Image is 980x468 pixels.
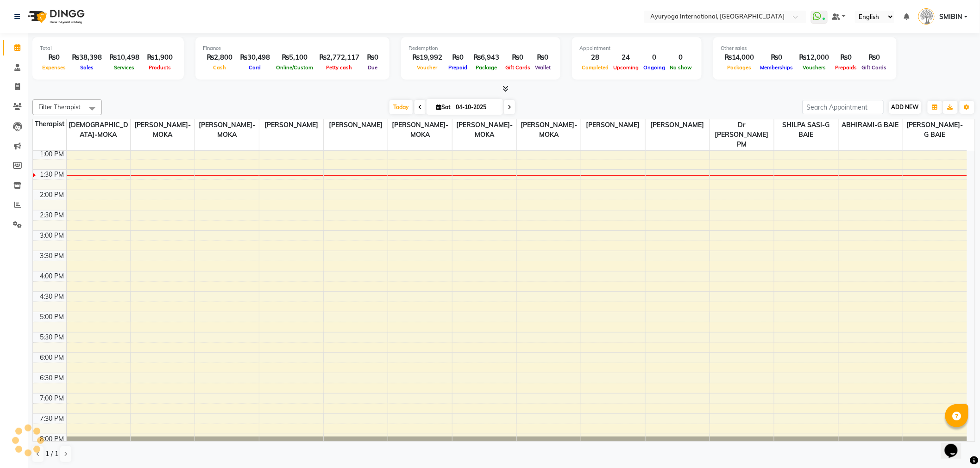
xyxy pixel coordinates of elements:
span: SMIBIN [939,12,962,22]
div: 0 [641,52,667,63]
span: ADD NEW [892,104,919,111]
div: ₨19,992 [408,52,446,63]
span: Upcoming [611,64,641,71]
div: ₨0 [446,52,470,63]
span: Sales [78,64,96,71]
div: 24 [611,52,641,63]
span: Online/Custom [274,64,315,71]
span: Filter Therapist [38,103,81,111]
div: 0 [667,52,694,63]
span: [PERSON_NAME] [581,119,645,131]
div: 4:00 PM [38,271,66,281]
div: 2:00 PM [38,190,66,200]
span: Services [112,64,137,71]
iframe: chat widget [941,431,971,459]
span: Expenses [40,64,68,71]
div: ₨5,100 [274,52,315,63]
div: 1:30 PM [38,170,66,179]
div: 2:30 PM [38,210,66,220]
span: Package [473,64,499,71]
div: ₨0 [860,52,889,63]
span: Card [247,64,264,71]
span: Sat [434,104,453,111]
div: ₨0 [758,52,796,63]
button: ADD NEW [889,101,921,114]
span: [PERSON_NAME]-MOKA [517,119,581,141]
span: Gift Cards [503,64,533,71]
div: ₨2,772,117 [315,52,363,63]
span: ABHIRAMI-G BAIE [839,119,903,131]
div: 1:00 PM [38,149,66,159]
span: Completed [579,64,611,71]
div: Finance [203,44,382,52]
div: 5:30 PM [38,333,66,342]
div: Redemption [408,44,553,52]
span: Dr [PERSON_NAME] PM [710,119,774,150]
div: ₨2,800 [203,52,236,63]
div: ₨0 [363,52,382,63]
div: 3:30 PM [38,251,66,261]
div: Other sales [721,44,889,52]
span: [PERSON_NAME] [324,119,388,131]
span: Packages [725,64,754,71]
span: [PERSON_NAME] [646,119,710,131]
span: Voucher [415,64,440,71]
span: Vouchers [801,64,829,71]
div: 3:00 PM [38,231,66,240]
span: [DEMOGRAPHIC_DATA]-MOKA [67,119,131,141]
span: Today [389,100,413,114]
span: Cash [211,64,228,71]
div: ₨0 [833,52,860,63]
div: ₨0 [40,52,68,63]
span: Products [146,64,173,71]
div: 7:00 PM [38,394,66,403]
div: 8:00 PM [38,434,66,444]
span: [PERSON_NAME] [259,119,323,131]
img: SMIBIN [918,8,935,25]
img: logo [24,4,87,30]
div: 6:00 PM [38,353,66,363]
div: ₨1,900 [143,52,176,63]
div: ₨12,000 [796,52,833,63]
span: Petty cash [324,64,355,71]
span: Prepaids [833,64,860,71]
div: ₨14,000 [721,52,758,63]
span: [PERSON_NAME]-MOKA [388,119,452,141]
span: Memberships [758,64,796,71]
span: SHILPA SASI-G BAIE [774,119,838,141]
div: Therapist [33,119,66,129]
span: Gift Cards [860,64,889,71]
span: No show [667,64,694,71]
input: 2025-10-04 [453,100,499,114]
div: Total [40,44,176,52]
span: 1 / 1 [45,449,58,459]
div: 7:30 PM [38,414,66,424]
div: ₨30,498 [236,52,274,63]
div: 5:00 PM [38,312,66,322]
div: ₨0 [503,52,533,63]
span: [PERSON_NAME]-G BAIE [903,119,967,141]
span: Ongoing [641,64,667,71]
div: 28 [579,52,611,63]
span: Due [365,64,380,71]
div: Appointment [579,44,694,52]
div: ₨10,498 [106,52,143,63]
span: Wallet [533,64,553,71]
span: Prepaid [446,64,470,71]
div: ₨0 [533,52,553,63]
div: ₨38,398 [68,52,106,63]
span: [PERSON_NAME]-MOKA [195,119,259,141]
div: ₨6,943 [470,52,503,63]
input: Search Appointment [803,100,884,114]
span: [PERSON_NAME]-MOKA [131,119,195,141]
span: [PERSON_NAME]-MOKA [452,119,516,141]
div: 4:30 PM [38,292,66,302]
div: 6:30 PM [38,373,66,383]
